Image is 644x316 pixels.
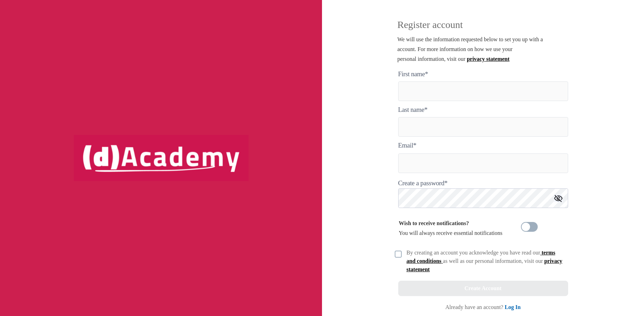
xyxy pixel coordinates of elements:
p: Register account [398,21,572,35]
div: Create Account [465,283,502,293]
div: By creating an account you acknowledge you have read our as well as our personal information, vis... [407,249,564,274]
b: Wish to receive notifications? [399,220,469,226]
span: We will use the information requested below to set you up with a account. For more information on... [398,36,543,62]
div: Already have an account? [445,303,521,311]
a: privacy statement [467,56,509,62]
div: You will always receive essential notifications [399,218,503,238]
img: unCheck [395,251,402,258]
a: Log In [505,304,521,310]
button: Create Account [398,281,568,296]
img: icon [554,195,563,202]
img: logo [74,135,249,181]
